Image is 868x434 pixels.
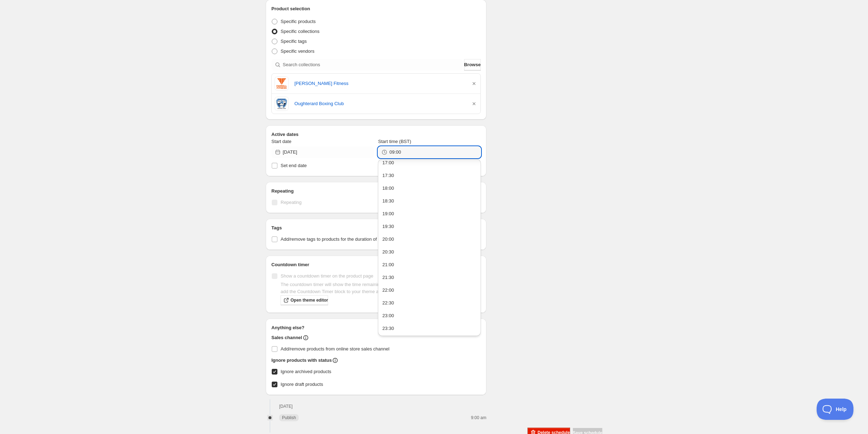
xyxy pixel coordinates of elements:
[380,272,478,283] button: 21:30
[378,139,411,144] span: Start time (BST)
[380,323,478,334] button: 23:30
[380,234,478,245] button: 20:00
[281,369,331,374] span: Ignore archived products
[464,61,481,68] span: Browse
[271,5,481,12] h2: Product selection
[382,185,394,192] div: 18:00
[281,19,316,24] span: Specific products
[281,29,320,34] span: Specific collections
[455,415,486,421] p: 9:00 am
[271,139,291,144] span: Start date
[279,404,452,409] h2: [DATE]
[380,208,478,219] button: 19:00
[380,310,478,321] button: 23:00
[380,157,478,169] button: 17:00
[382,261,394,268] div: 21:00
[281,200,301,205] span: Repeating
[382,274,394,281] div: 21:30
[294,100,465,107] a: Oughterard Boxing Club
[283,59,463,70] input: Search collections
[271,131,481,138] h2: Active dates
[291,297,328,303] span: Open theme editor
[382,287,394,294] div: 22:00
[817,399,854,420] iframe: Toggle Customer Support
[281,382,323,387] span: Ignore draft products
[380,259,478,270] button: 21:00
[380,285,478,296] button: 22:00
[281,163,307,168] span: Set end date
[382,299,394,307] div: 22:30
[382,312,394,319] div: 23:00
[281,48,314,54] span: Specific vendors
[380,195,478,207] button: 18:30
[281,295,328,305] a: Open theme editor
[271,188,481,195] h2: Repeating
[271,324,481,331] h2: Anything else?
[281,281,481,295] p: The countdown timer will show the time remaining until the end of the schedule. Remember to add t...
[382,223,394,230] div: 19:30
[380,297,478,309] button: 22:30
[382,210,394,217] div: 19:00
[382,159,394,166] div: 17:00
[380,221,478,232] button: 19:30
[464,59,481,70] button: Browse
[281,273,373,279] span: Show a countdown timer on the product page
[282,415,296,421] span: Publish
[382,325,394,332] div: 23:30
[271,357,332,364] h2: Ignore products with status
[271,334,302,341] h2: Sales channel
[281,236,404,242] span: Add/remove tags to products for the duration of the schedule
[281,346,389,352] span: Add/remove products from online store sales channel
[380,246,478,258] button: 20:30
[380,183,478,194] button: 18:00
[294,80,465,87] a: [PERSON_NAME] Fitness
[382,236,394,243] div: 20:00
[271,224,481,232] h2: Tags
[382,198,394,205] div: 18:30
[382,172,394,179] div: 17:30
[271,261,481,268] h2: Countdown timer
[380,170,478,181] button: 17:30
[281,39,307,44] span: Specific tags
[382,249,394,256] div: 20:30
